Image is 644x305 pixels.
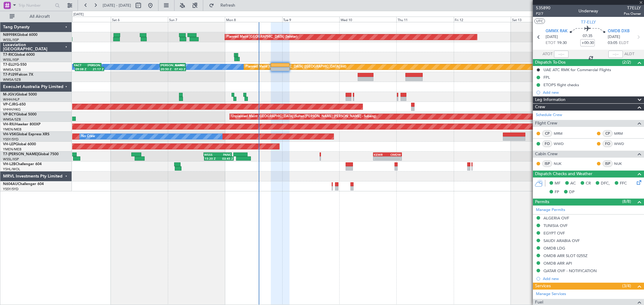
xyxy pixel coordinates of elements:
div: FO [542,140,552,147]
a: VH-VSKGlobal Express XRS [3,133,50,136]
a: YSSY/SYD [3,187,18,191]
a: N8998KGlobal 6000 [3,33,37,37]
span: VH-RIU [3,123,15,126]
a: VH-RIUHawker 800XP [3,123,40,126]
span: FFC [620,181,627,187]
div: Tue 9 [282,17,339,22]
div: 03:45 Z [219,157,233,160]
div: QATAR OVF - NOTIFICATION [543,268,597,273]
a: T7-ELLYG-550 [3,63,27,67]
div: No Crew [81,132,95,141]
span: M-JGVJ [3,93,16,96]
div: [PERSON_NAME] [160,63,173,67]
span: VP-BCY [3,113,16,116]
span: (3/4) [622,283,631,289]
span: ALDT [624,51,634,57]
span: [DATE] - [DATE] [103,3,131,8]
a: WMSA/SZB [3,68,21,72]
span: T7ELLY [624,5,641,11]
div: Add new [543,90,641,95]
div: 15:20 Z [205,157,219,160]
span: T7-[PERSON_NAME] [3,152,38,156]
a: YMEN/MEB [3,147,21,152]
div: FPL [543,75,550,80]
a: T7-RICGlobal 6000 [3,53,35,57]
span: VH-VSK [3,133,16,136]
a: WWD [614,141,628,146]
span: CR [586,181,591,187]
button: Refresh [206,1,242,10]
div: Planned Maint [GEOGRAPHIC_DATA] (Seletar) [226,33,297,42]
span: VP-CJR [3,103,15,106]
div: CP [542,130,552,137]
span: GMMX RAK [546,28,568,34]
a: T7-[PERSON_NAME]Global 7500 [3,152,59,156]
span: AC [570,181,576,187]
span: T7-ELLY [3,63,16,67]
span: VH-LEP [3,143,15,146]
span: Flight Crew [535,120,557,127]
span: VH-L2B [3,162,16,166]
span: N604AU [3,182,18,186]
span: MF [555,181,560,187]
a: WSSL/XSP [3,38,19,42]
a: WIHH/HLP [3,97,20,102]
div: Wed 10 [339,17,396,22]
div: Sun 7 [168,17,225,22]
a: WMSA/SZB [3,77,21,82]
div: Planned Maint [GEOGRAPHIC_DATA] ([GEOGRAPHIC_DATA] Intl) [245,62,346,71]
a: T7-PJ29Falcon 7X [3,73,33,77]
a: WSSL/XSP [3,157,19,162]
div: 21:17 Z [89,67,103,71]
span: ATOT [543,51,553,57]
div: 09:08 Z [75,67,89,71]
div: ISP [542,160,552,167]
a: WWD [554,141,567,146]
a: YSHL/WOL [3,167,20,171]
a: YMEN/MEB [3,127,21,132]
div: Underway [579,8,598,14]
span: ETOT [546,40,556,46]
span: Cabin Crew [535,151,558,158]
a: Manage Services [536,291,566,297]
span: ELDT [619,40,629,46]
span: (8/8) [622,198,631,205]
button: UTC [534,18,545,24]
div: Sat 13 [511,17,568,22]
span: DP [569,189,575,195]
div: [PERSON_NAME] [88,63,101,67]
div: ALGERIA OVF [543,215,569,221]
input: Trip Number [18,1,53,10]
div: CP [603,130,613,137]
div: TUNISIA OVF [543,223,568,228]
span: DFC, [601,181,610,187]
div: Add new [543,276,641,281]
span: [DATE] [608,34,620,40]
a: NUK [554,161,567,166]
span: Leg Information [535,96,566,103]
div: SAUDI ARABIA OVF [543,238,580,243]
button: All Aircraft [7,12,66,21]
div: KEWR [374,153,387,156]
a: VH-L2BChallenger 604 [3,162,42,166]
div: FO [603,140,613,147]
div: PANC [218,153,231,156]
div: OMDB ARR SLOT 0255Z [543,253,588,258]
span: All Aircraft [16,14,64,19]
a: Schedule Crew [536,112,562,118]
span: Pos Owner [624,11,641,16]
div: UAE ATC RMK for Commercial Flights [543,67,611,72]
span: T7-PJ29 [3,73,17,77]
span: FP [555,189,559,195]
span: 03:05 [608,40,617,46]
div: Fri 12 [454,17,511,22]
div: Unplanned Maint [GEOGRAPHIC_DATA] (Sultan [PERSON_NAME] [PERSON_NAME] - Subang) [231,112,376,121]
a: M-JGVJGlobal 5000 [3,93,37,96]
a: WSSL/XSP [3,58,19,62]
div: 07:43 Z [173,67,185,71]
span: P2/7 [536,11,550,16]
a: MRM [554,131,567,136]
a: N604AUChallenger 604 [3,182,44,186]
div: OMDB LDG [543,246,565,251]
div: 20:50 Z [161,67,173,71]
